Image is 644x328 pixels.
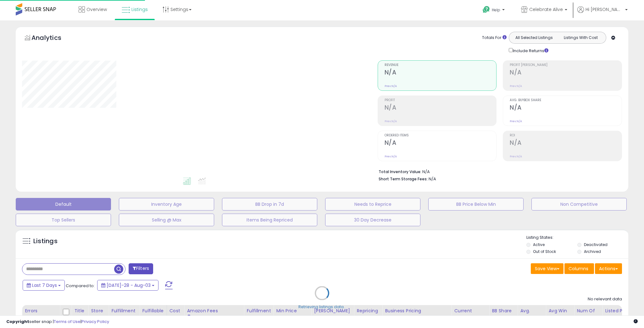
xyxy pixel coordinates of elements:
small: Prev: N/A [510,84,522,88]
small: Prev: N/A [510,155,522,158]
button: Needs to Reprice [325,198,420,210]
span: ROI [510,134,622,137]
span: Overview [86,6,107,13]
h2: N/A [510,139,622,148]
small: Prev: N/A [385,119,397,123]
button: 30 Day Decrease [325,214,420,226]
small: Prev: N/A [385,155,397,158]
button: Default [16,198,111,210]
div: Totals For [482,35,507,41]
span: Revenue [385,63,497,67]
h2: N/A [385,139,497,148]
div: Retrieving listings data.. [298,304,346,310]
span: Profit [PERSON_NAME] [510,63,622,67]
div: Include Returns [504,47,556,54]
i: Get Help [482,6,490,14]
button: Non Competitive [531,198,627,210]
h2: N/A [385,104,497,112]
button: Inventory Age [119,198,214,210]
span: Celebrate Alive [529,6,563,13]
span: Avg. Buybox Share [510,99,622,102]
h5: Analytics [31,33,74,44]
b: Short Term Storage Fees: [379,176,428,182]
h2: N/A [385,69,497,77]
h2: N/A [510,69,622,77]
span: Listings [131,6,148,13]
small: Prev: N/A [510,119,522,123]
span: Ordered Items [385,134,497,137]
span: Hi [PERSON_NAME] [586,6,623,13]
strong: Copyright [6,319,29,325]
h2: N/A [510,104,622,112]
button: Listings With Cost [557,34,604,42]
b: Total Inventory Value: [379,169,421,174]
small: Prev: N/A [385,84,397,88]
button: Top Sellers [16,214,111,226]
button: Items Being Repriced [222,214,317,226]
span: N/A [429,176,436,182]
button: BB Drop in 7d [222,198,317,210]
div: seller snap | | [6,319,109,325]
span: Help [492,7,500,13]
button: BB Price Below Min [428,198,524,210]
button: Selling @ Max [119,214,214,226]
span: Profit [385,99,497,102]
a: Help [478,1,511,20]
a: Hi [PERSON_NAME] [577,6,628,20]
li: N/A [379,167,618,175]
button: All Selected Listings [511,34,558,42]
